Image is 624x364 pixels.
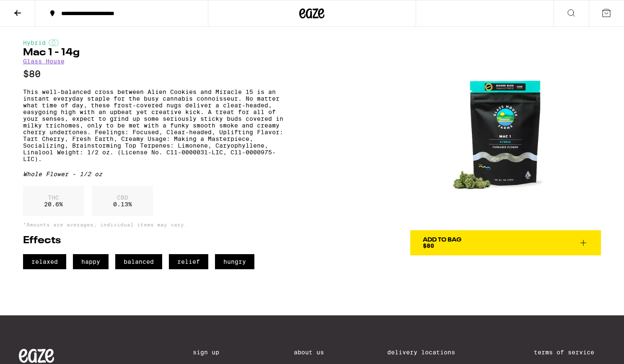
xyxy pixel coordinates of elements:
[215,254,254,269] span: hungry
[23,236,283,246] h2: Effects
[169,254,208,269] span: relief
[294,349,324,356] a: About Us
[115,254,162,269] span: balanced
[23,48,283,58] h1: Mac 1 - 14g
[410,39,601,230] img: Glass House - Mac 1 - 14g
[73,254,109,269] span: happy
[23,58,65,65] a: Glass House
[23,39,283,46] div: Hybrid
[534,349,606,356] a: Terms of Service
[23,88,283,162] p: This well-balanced cross between Alien Cookies and Miracle 15 is an instant everyday staple for t...
[23,186,84,216] div: 20.6 %
[423,237,461,243] div: Add To Bag
[23,254,66,269] span: relaxed
[23,69,283,79] p: $80
[23,222,283,227] p: *Amounts are averages, individual items may vary.
[193,349,230,356] a: Sign Up
[423,242,434,249] span: $80
[23,171,283,177] div: Whole Flower - 1/2 oz
[113,194,132,201] p: CBD
[92,186,153,216] div: 0.13 %
[387,349,470,356] a: Delivery Locations
[49,39,59,46] img: hybridColor.svg
[410,230,601,255] button: Add To Bag$80
[44,194,63,201] p: THC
